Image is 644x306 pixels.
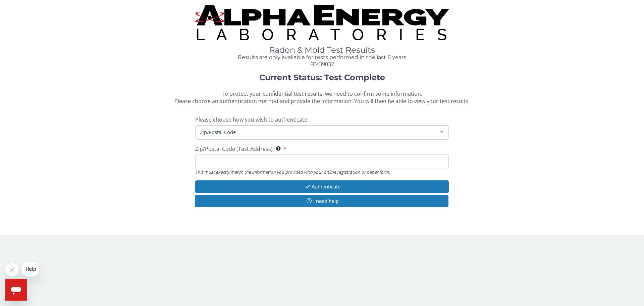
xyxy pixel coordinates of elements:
[195,54,449,60] h4: Results are only available for tests performed in the last 6 years
[310,60,334,68] span: FE439032
[195,180,449,193] button: Authenticate
[195,5,449,40] img: TightCrop.jpg
[195,195,448,207] button: I need help
[21,262,39,276] iframe: Message from company
[5,279,27,301] iframe: Button to launch messaging window
[174,90,470,105] span: To protect your confidential test results, we need to confirm some information. Please choose an ...
[195,116,307,123] span: Please choose how you wish to authenticate
[5,263,19,276] iframe: Close message
[195,145,273,152] span: Zip/Postal Code (Test Address)
[259,73,385,82] strong: Current Status: Test Complete
[198,128,435,136] span: Zip/Postal Code
[195,46,449,54] h1: Radon & Mold Test Results
[195,169,449,175] div: This must exactly match the information you provided with your online registration or paper form.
